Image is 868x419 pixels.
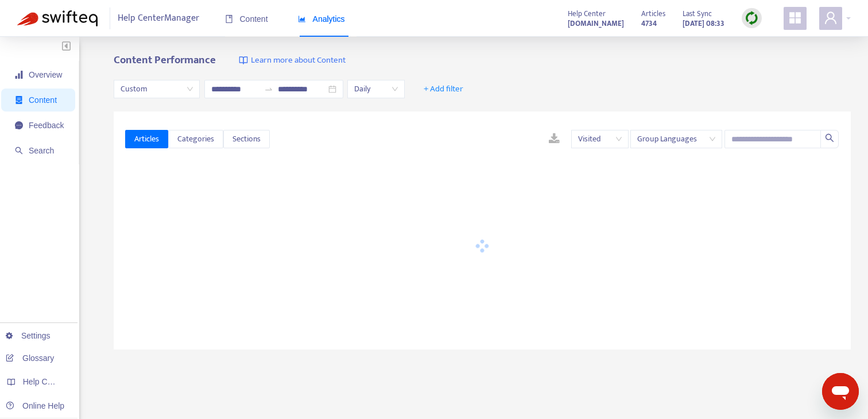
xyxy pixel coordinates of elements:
span: + Add filter [424,82,463,96]
span: container [15,96,23,104]
span: Analytics [298,14,345,24]
span: to [264,84,273,94]
iframe: Button to launch messaging window [822,373,859,410]
strong: [DOMAIN_NAME] [568,17,624,30]
span: Group Languages [637,130,715,148]
img: image-link [239,56,248,65]
span: appstore [788,11,802,25]
span: Help Center [568,7,606,20]
a: Online Help [6,401,64,410]
strong: 4734 [641,17,657,30]
span: Content [29,95,57,105]
span: Learn more about Content [251,54,346,67]
span: Visited [578,130,622,148]
a: [DOMAIN_NAME] [568,17,624,30]
span: Articles [641,7,665,20]
span: search [15,147,23,155]
span: Help Centers [23,377,70,386]
span: message [15,121,23,129]
span: Articles [134,133,159,145]
span: Help Center Manager [118,7,199,29]
span: Categories [177,133,214,145]
span: area-chart [298,15,306,23]
span: Overview [29,70,62,79]
a: Glossary [6,353,54,363]
strong: [DATE] 08:33 [683,17,724,30]
span: Search [29,146,54,155]
span: signal [15,71,23,79]
span: Daily [354,80,398,98]
img: Swifteq [17,10,98,26]
span: Last Sync [683,7,712,20]
button: Sections [223,130,270,148]
b: Content Performance [114,51,216,69]
span: Sections [232,133,261,145]
span: swap-right [264,84,273,94]
span: user [824,11,838,25]
button: Articles [125,130,168,148]
img: sync.dc5367851b00ba804db3.png [745,11,759,25]
span: Custom [121,80,193,98]
span: search [825,133,834,143]
a: Learn more about Content [239,54,346,67]
span: Content [225,14,268,24]
a: Settings [6,331,51,340]
button: + Add filter [415,80,472,98]
span: book [225,15,233,23]
span: Feedback [29,121,64,130]
button: Categories [168,130,223,148]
